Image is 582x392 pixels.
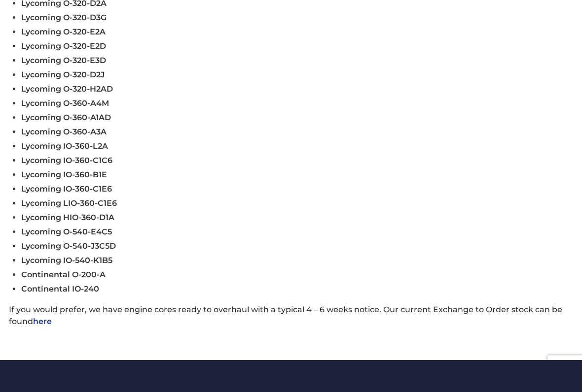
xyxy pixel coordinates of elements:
span: Lycoming O-320-E2A [21,28,106,37]
span: Lycoming IO-360-B1E [21,170,107,180]
span: Lycoming O-320-E2D [21,42,106,51]
span: Continental O-200-A [21,270,106,280]
p: If you would prefer, we have engine cores ready to overhaul with a typical 4 – 6 weeks notice. Ou... [9,304,574,328]
span: Lycoming IO-360-C1E6 [21,185,112,194]
span: Lycoming O-320-D3G [21,13,107,23]
span: Lycoming O-540-J3C5D [21,242,116,251]
span: Lycoming O-360-A1AD [21,113,111,123]
span: Lycoming O-320-D2J [21,70,105,80]
span: Lycoming O-320-E3D [21,56,106,65]
span: Lycoming O-540-E4C5 [21,228,112,237]
span: Lycoming O-320-H2AD [21,85,113,94]
span: Continental IO-240 [21,285,99,294]
span: Lycoming IO-360-L2A [21,142,108,151]
span: Lycoming O-360-A4M [21,99,109,108]
span: Lycoming IO-360-C1C6 [21,156,112,165]
span: Lycoming O-360-A3A [21,128,107,137]
span: Lycoming HIO-360-D1A [21,213,114,223]
a: here [33,317,52,327]
span: Lycoming LIO-360-C1E6 [21,199,117,208]
span: Lycoming IO-540-K1B5 [21,256,112,265]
